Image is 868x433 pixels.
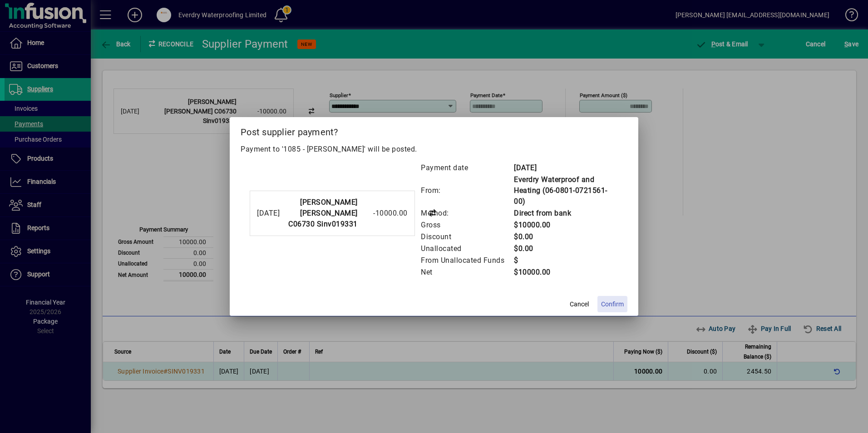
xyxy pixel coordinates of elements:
span: Cancel [570,300,589,309]
td: Unallocated [420,243,513,255]
td: $10000.00 [513,219,618,231]
div: [DATE] [257,208,280,219]
td: Gross [420,219,513,231]
td: Discount [420,231,513,243]
td: From: [420,174,513,207]
td: $0.00 [513,231,618,243]
div: -10000.00 [362,208,408,219]
h2: Post supplier payment? [230,117,638,143]
td: Everdry Waterproof and Heating (06-0801-0721561-00) [513,174,618,207]
td: Method: [420,207,513,219]
button: Confirm [597,296,627,312]
button: Cancel [565,296,594,312]
td: [DATE] [513,162,618,174]
td: $10000.00 [513,266,618,278]
td: $ [513,255,618,266]
strong: [PERSON_NAME] [PERSON_NAME] C06730 Sinv019331 [288,198,358,228]
p: Payment to '1085 - [PERSON_NAME]' will be posted. [241,144,627,155]
td: From Unallocated Funds [420,255,513,266]
td: Net [420,266,513,278]
td: Payment date [420,162,513,174]
span: Confirm [601,300,624,309]
td: $0.00 [513,243,618,255]
td: Direct from bank [513,207,618,219]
